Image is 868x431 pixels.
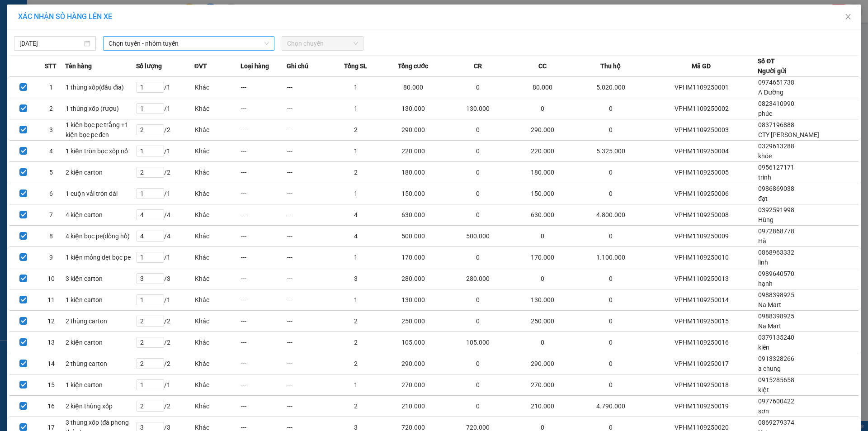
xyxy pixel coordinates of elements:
td: / 1 [136,247,194,268]
td: --- [241,98,287,119]
div: Số ĐT Người gửi [758,56,787,76]
td: 105.000 [379,332,447,353]
td: --- [287,268,333,289]
td: 5.325.000 [577,141,645,162]
span: Hà [758,237,766,245]
td: --- [241,77,287,98]
td: 4.800.000 [577,204,645,226]
td: 1 [333,374,379,396]
td: 0 [577,311,645,332]
span: CC [538,61,547,71]
td: VPHM1109250013 [645,268,758,289]
td: Khác [194,162,241,183]
td: --- [287,183,333,204]
td: Khác [194,332,241,353]
td: 0 [448,141,509,162]
span: Mã đơn: VPHM1109250039 [4,55,140,67]
span: 0913328266 [758,355,794,362]
td: Khác [194,289,241,311]
td: 4 kiện carton [65,204,136,226]
td: VPHM1109250002 [645,98,758,119]
td: 0 [577,119,645,141]
strong: PHIẾU DÁN LÊN HÀNG [60,4,179,16]
td: 270.000 [379,374,447,396]
td: 0 [448,353,509,374]
td: 2 [37,98,65,119]
td: 0 [448,396,509,417]
td: Khác [194,247,241,268]
span: 0379135240 [758,334,794,341]
td: 0 [577,332,645,353]
td: 8 [37,226,65,247]
span: 0823410990 [758,100,794,107]
span: Na Mart [758,322,781,330]
td: 210.000 [508,396,576,417]
span: 0868963332 [758,249,794,256]
td: --- [241,332,287,353]
td: 270.000 [508,374,576,396]
span: khỏe [758,152,772,160]
td: --- [287,289,333,311]
td: 0 [448,162,509,183]
td: / 2 [136,396,194,417]
td: --- [287,119,333,141]
td: 1 kiện carton [65,374,136,396]
span: Chọn tuyến - nhóm tuyến [108,37,269,50]
span: Tổng SL [344,61,367,71]
td: 0 [508,268,576,289]
td: 500.000 [379,226,447,247]
td: 0 [577,226,645,247]
td: 0 [448,289,509,311]
td: 180.000 [508,162,576,183]
td: 0 [508,98,576,119]
td: VPHM1109250018 [645,374,758,396]
td: 1 [333,289,379,311]
td: 4 kiện bọc pe(đồng hồ) [65,226,136,247]
td: 2 kiện carton [65,162,136,183]
td: 0 [448,374,509,396]
td: / 1 [136,289,194,311]
td: 290.000 [508,353,576,374]
span: 0837196888 [758,121,794,128]
td: --- [241,119,287,141]
td: 0 [577,98,645,119]
td: / 1 [136,98,194,119]
td: VPHM1109250006 [645,183,758,204]
td: VPHM1109250015 [645,311,758,332]
td: / 3 [136,268,194,289]
td: Khác [194,311,241,332]
td: 1.100.000 [577,247,645,268]
td: 6 [37,183,65,204]
td: Khác [194,226,241,247]
span: Loại hàng [241,61,269,71]
td: 280.000 [448,268,509,289]
span: CTY [PERSON_NAME] [758,131,819,138]
td: 1 kiện bọc pe trắng +1 kiện bọc pe đen [65,119,136,141]
td: / 2 [136,353,194,374]
td: --- [287,353,333,374]
span: 0974651738 [758,79,794,86]
span: STT [45,61,57,71]
td: Khác [194,374,241,396]
td: Khác [194,268,241,289]
span: sơn [758,407,769,415]
td: 2 kiện carton [65,332,136,353]
input: 11/09/2025 [19,38,82,48]
td: / 2 [136,332,194,353]
span: trinh [758,174,771,181]
td: 180.000 [379,162,447,183]
td: Khác [194,77,241,98]
td: / 1 [136,77,194,98]
span: Thu hộ [600,61,621,71]
td: --- [241,247,287,268]
td: 2 [333,332,379,353]
td: 0 [448,119,509,141]
span: [PHONE_NUMBER] [4,31,69,47]
span: Ngày in phiếu: 19:15 ngày [57,18,182,28]
td: 0 [577,162,645,183]
td: Khác [194,98,241,119]
span: Tổng cước [398,61,428,71]
td: --- [241,268,287,289]
td: --- [241,183,287,204]
td: 280.000 [379,268,447,289]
